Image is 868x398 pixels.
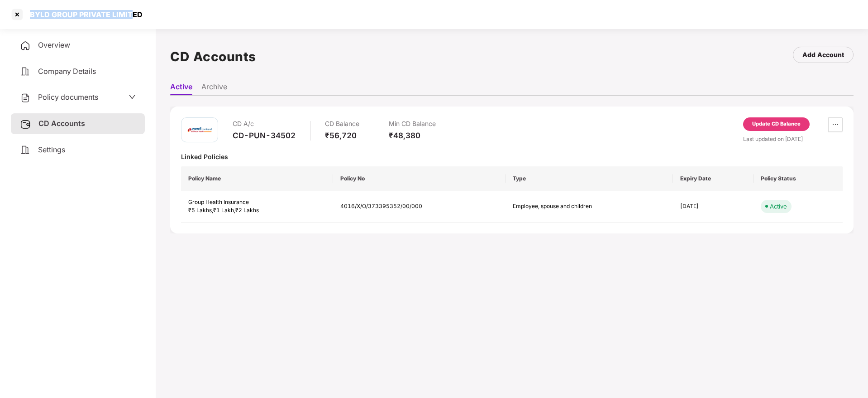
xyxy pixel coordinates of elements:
span: ₹1 Lakh , [213,207,235,214]
div: Employee, spouse and children [513,202,612,211]
img: icici.png [186,125,213,135]
img: svg+xml;base64,PHN2ZyB4bWxucz0iaHR0cDovL3d3dy53My5vcmcvMjAwMC9zdmciIHdpZHRoPSIyNCIgaGVpZ2h0PSIyNC... [20,66,31,77]
div: Group Health Insurance [188,198,326,207]
td: [DATE] [673,191,754,223]
div: ₹48,380 [389,131,436,141]
div: Add Account [802,50,844,60]
img: svg+xml;base64,PHN2ZyB4bWxucz0iaHR0cDovL3d3dy53My5vcmcvMjAwMC9zdmciIHdpZHRoPSIyNCIgaGVpZ2h0PSIyNC... [20,145,31,155]
th: Policy Status [754,166,843,191]
span: ₹5 Lakhs , [188,207,213,214]
img: svg+xml;base64,PHN2ZyB4bWxucz0iaHR0cDovL3d3dy53My5vcmcvMjAwMC9zdmciIHdpZHRoPSIyNCIgaGVpZ2h0PSIyNC... [20,92,31,103]
li: Active [170,82,192,95]
div: Last updated on [DATE] [743,135,843,143]
h1: CD Accounts [170,47,256,67]
div: CD-PUN-34502 [233,131,296,141]
span: CD Accounts [38,119,85,128]
div: CD A/c [233,117,296,131]
span: Settings [38,145,65,154]
div: BYLD GROUP PRIVATE LIMITED [24,10,143,19]
div: ₹56,720 [325,131,359,141]
div: Active [770,202,787,211]
div: Update CD Balance [752,120,801,128]
li: Archive [201,82,227,95]
span: Overview [38,40,70,49]
th: Policy Name [181,166,333,191]
img: svg+xml;base64,PHN2ZyB3aWR0aD0iMjUiIGhlaWdodD0iMjQiIHZpZXdCb3g9IjAgMCAyNSAyNCIgZmlsbD0ibm9uZSIgeG... [20,119,31,130]
span: down [129,93,136,101]
th: Policy No [333,166,506,191]
td: 4016/X/O/373395352/00/000 [333,191,506,223]
span: Company Details [38,67,96,76]
img: svg+xml;base64,PHN2ZyB4bWxucz0iaHR0cDovL3d3dy53My5vcmcvMjAwMC9zdmciIHdpZHRoPSIyNCIgaGVpZ2h0PSIyNC... [20,40,31,51]
div: CD Balance [325,117,359,131]
button: ellipsis [828,117,843,132]
span: ellipsis [829,121,842,128]
th: Type [506,166,673,191]
span: ₹2 Lakhs [235,207,259,214]
div: Linked Policies [181,152,843,161]
div: Min CD Balance [389,117,436,131]
th: Expiry Date [673,166,754,191]
span: Policy documents [38,92,98,102]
